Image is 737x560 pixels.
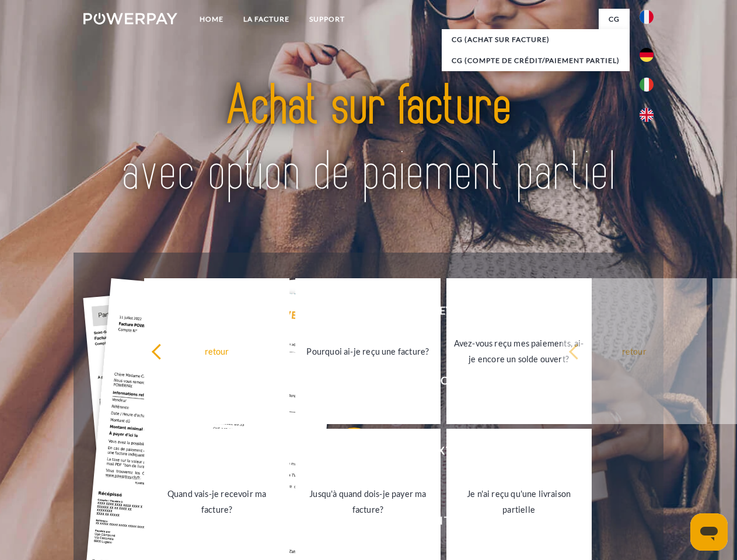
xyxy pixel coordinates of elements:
[111,56,626,223] img: title-powerpay_fr.svg
[599,9,630,30] a: CG
[302,343,434,359] div: Pourquoi ai-je reçu une facture?
[233,9,299,30] a: LA FACTURE
[640,78,654,92] img: it
[640,10,654,24] img: fr
[302,486,434,517] div: Jusqu'à quand dois-je payer ma facture?
[568,343,700,359] div: retour
[453,486,585,517] div: Je n'ai reçu qu'une livraison partielle
[83,13,177,24] img: logo-powerpay-white.svg
[151,486,282,517] div: Quand vais-je recevoir ma facture?
[442,29,630,50] a: CG (achat sur facture)
[640,48,654,62] img: de
[640,108,654,122] img: en
[446,278,592,424] a: Avez-vous reçu mes paiements, ai-je encore un solde ouvert?
[151,343,282,359] div: retour
[690,513,728,551] iframe: Bouton de lancement de la fenêtre de messagerie
[442,50,630,71] a: CG (Compte de crédit/paiement partiel)
[453,335,585,367] div: Avez-vous reçu mes paiements, ai-je encore un solde ouvert?
[299,9,355,30] a: Support
[190,9,233,30] a: Home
